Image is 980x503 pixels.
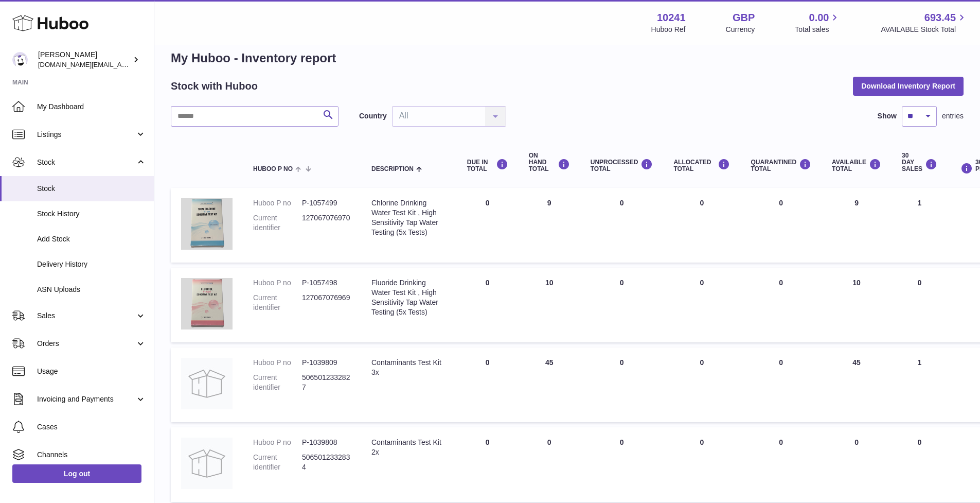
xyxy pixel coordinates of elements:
td: 0 [457,268,519,342]
span: Total sales [795,25,841,34]
td: 0 [822,427,892,502]
span: 693.45 [924,11,956,25]
strong: 10241 [657,11,686,25]
dd: P-1057499 [302,198,351,208]
td: 45 [822,348,892,422]
td: 0 [892,268,948,342]
label: Country [359,111,387,121]
span: [DOMAIN_NAME][EMAIL_ADDRESS][DOMAIN_NAME] [38,60,205,68]
dd: 127067076969 [302,293,351,313]
span: Orders [37,339,135,349]
div: Fluoride Drinking Water Test Kit , High Sensitivity Tap Water Testing (5x Tests) [371,278,447,317]
td: 0 [663,427,740,502]
td: 9 [519,188,580,263]
div: UNPROCESSED Total [591,159,653,172]
dt: Current identifier [253,213,302,233]
td: 0 [663,188,740,263]
span: Usage [37,367,146,376]
span: 0 [779,358,783,367]
span: Listings [37,130,135,140]
td: 10 [519,268,580,342]
span: AVAILABLE Stock Total [881,25,968,34]
span: Cases [37,422,146,432]
td: 0 [580,188,664,263]
dt: Huboo P no [253,358,302,368]
dt: Huboo P no [253,278,302,288]
td: 1 [892,348,948,422]
span: My Dashboard [37,102,146,112]
dd: P-1039809 [302,358,351,368]
a: Log out [12,464,141,483]
td: 9 [822,188,892,263]
span: Channels [37,450,146,460]
td: 0 [457,427,519,502]
td: 10 [822,268,892,342]
div: Huboo Ref [651,25,686,34]
td: 1 [892,188,948,263]
label: Show [878,111,897,121]
div: Contaminants Test Kit 3x [371,358,447,377]
td: 0 [580,348,664,422]
div: Contaminants Test Kit 2x [371,438,447,457]
dt: Current identifier [253,293,302,313]
span: Description [371,166,414,172]
img: product image [181,438,233,489]
div: ON HAND Total [529,152,570,173]
h2: Stock with Huboo [171,79,258,93]
dt: Huboo P no [253,198,302,208]
button: Download Inventory Report [853,77,964,95]
strong: GBP [733,11,755,25]
td: 0 [663,268,740,342]
span: Huboo P no [253,166,293,172]
dd: P-1057498 [302,278,351,288]
div: Currency [726,25,755,34]
dd: 5065012332834 [302,453,351,472]
dd: P-1039808 [302,438,351,447]
td: 0 [892,427,948,502]
td: 0 [580,268,664,342]
span: Stock [37,158,135,167]
td: 0 [663,348,740,422]
h1: My Huboo - Inventory report [171,50,964,66]
img: product image [181,358,233,409]
span: 0 [779,199,783,207]
a: 693.45 AVAILABLE Stock Total [881,11,968,34]
span: Delivery History [37,259,146,269]
td: 0 [580,427,664,502]
span: 0.00 [809,11,829,25]
div: QUARANTINED Total [751,159,811,172]
dt: Huboo P no [253,438,302,447]
span: 0 [779,279,783,287]
span: Stock [37,184,146,194]
span: Add Stock [37,234,146,244]
div: ALLOCATED Total [673,159,730,172]
div: [PERSON_NAME] [38,50,131,70]
span: Sales [37,311,135,321]
td: 0 [457,348,519,422]
span: ASN Uploads [37,285,146,294]
img: londonaquatics.online@gmail.com [12,52,28,67]
a: 0.00 Total sales [795,11,841,34]
td: 0 [519,427,580,502]
div: DUE IN TOTAL [467,159,508,172]
span: entries [942,111,964,121]
dd: 5065012332827 [302,373,351,392]
span: 0 [779,438,783,446]
div: 30 DAY SALES [902,152,937,173]
dt: Current identifier [253,373,302,392]
dd: 127067076970 [302,213,351,233]
img: product image [181,198,233,250]
span: Stock History [37,209,146,219]
td: 45 [519,348,580,422]
span: Invoicing and Payments [37,394,135,404]
td: 0 [457,188,519,263]
div: AVAILABLE Total [832,159,881,172]
img: product image [181,278,233,329]
div: Chlorine Drinking Water Test Kit , High Sensitivity Tap Water Testing (5x Tests) [371,198,447,237]
dt: Current identifier [253,453,302,472]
